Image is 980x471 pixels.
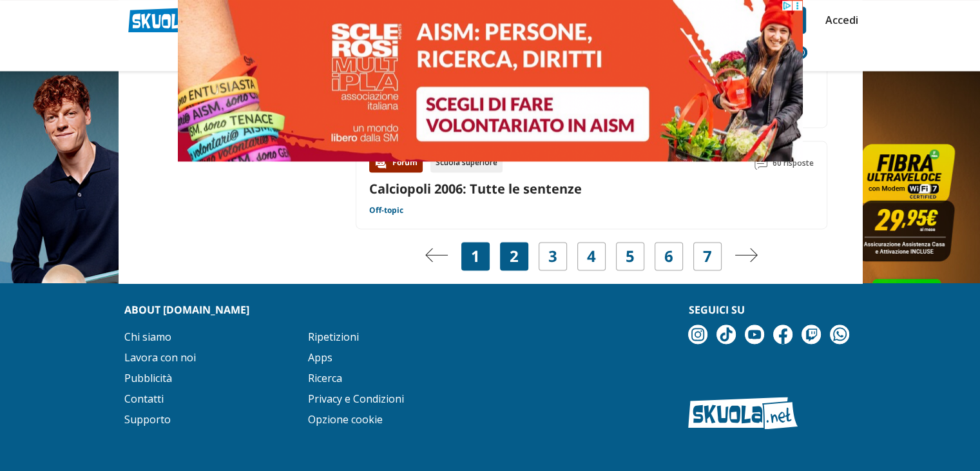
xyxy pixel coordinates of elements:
img: twitch [802,325,821,344]
img: Pagina successiva [735,248,758,262]
a: Supporto [124,412,171,426]
img: youtube [745,325,764,344]
img: Forum contenuto [374,157,387,170]
a: 5 [626,247,635,265]
a: Ripetizioni [308,330,359,344]
a: Accedi [825,6,852,34]
img: tiktok [716,325,736,344]
a: Privacy e Condizioni [308,392,404,406]
div: Forum [369,154,423,172]
img: WhatsApp [830,325,849,344]
a: Chi siamo [124,330,171,344]
img: Commenti lettura [754,157,767,170]
img: Pagina precedente [425,248,448,262]
a: Apps [308,350,332,365]
a: Pubblicità [124,371,172,385]
div: Scuola superiore [430,154,503,172]
span: 2 [510,247,519,265]
a: Contatti [124,392,164,406]
a: Pagina precedente [425,247,448,265]
a: 3 [548,247,557,265]
a: 6 [664,247,673,265]
span: 60 risposte [773,154,814,172]
img: Skuola.net [688,397,798,429]
img: facebook [773,325,793,344]
a: Ricerca [308,371,342,385]
nav: Navigazione pagine [356,242,827,270]
a: 1 [471,247,480,265]
a: Off-topic [369,205,403,215]
img: instagram [688,325,707,344]
a: 7 [703,247,712,265]
a: Opzione cookie [308,412,383,426]
strong: About [DOMAIN_NAME] [124,303,249,317]
a: Calciopoli 2006: Tutte le sentenze [369,180,582,197]
a: Pagina successiva [735,247,758,265]
a: 4 [587,247,596,265]
a: Lavora con noi [124,350,196,365]
strong: Seguici su [688,303,744,317]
